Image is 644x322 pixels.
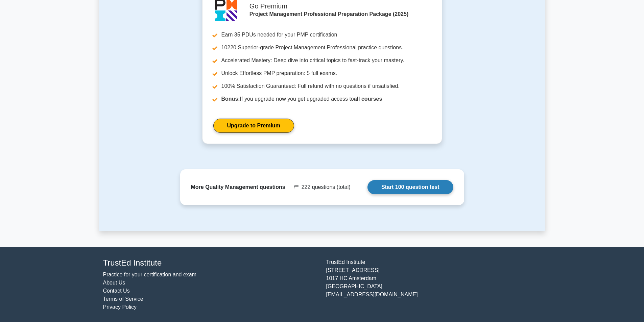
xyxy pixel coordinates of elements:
a: Terms of Service [103,296,143,302]
a: Privacy Policy [103,304,137,310]
a: Practice for your certification and exam [103,272,197,277]
a: Contact Us [103,288,130,294]
div: TrustEd Institute [STREET_ADDRESS] 1017 HC Amsterdam [GEOGRAPHIC_DATA] [EMAIL_ADDRESS][DOMAIN_NAME] [322,258,545,311]
a: About Us [103,280,125,286]
h4: TrustEd Institute [103,258,318,268]
a: Start 100 question test [367,180,453,194]
a: Upgrade to Premium [213,119,294,133]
